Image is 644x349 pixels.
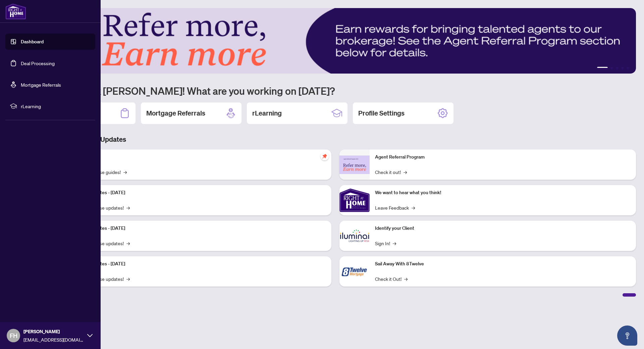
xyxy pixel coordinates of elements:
button: 2 [610,67,613,70]
img: Agent Referral Program [339,156,370,174]
span: rLearning [21,102,91,110]
span: → [126,204,130,211]
span: [EMAIL_ADDRESS][DOMAIN_NAME] [23,336,84,343]
h1: Welcome back [PERSON_NAME]! What are you working on [DATE]? [35,84,636,97]
img: Slide 0 [35,8,636,74]
a: Sign In!→ [375,239,396,247]
button: 5 [627,67,629,70]
span: pushpin [321,152,329,160]
a: Leave Feedback→ [375,204,415,211]
img: We want to hear what you think! [339,185,370,215]
h2: Mortgage Referrals [146,108,205,118]
img: logo [5,3,26,19]
h2: Profile Settings [358,108,405,118]
span: FH [10,331,17,340]
p: Self-Help [70,154,326,161]
button: 1 [597,67,608,70]
p: Sail Away With 8Twelve [375,260,631,268]
span: → [126,275,130,282]
p: Identify your Client [375,225,631,232]
a: Check it Out!→ [375,275,408,282]
span: → [404,275,408,282]
span: → [126,239,130,247]
span: [PERSON_NAME] [23,328,84,335]
p: Platform Updates - [DATE] [70,225,326,232]
p: Platform Updates - [DATE] [70,189,326,197]
a: Dashboard [21,39,44,45]
h3: Brokerage & Industry Updates [35,135,636,144]
a: Mortgage Referrals [21,82,61,88]
button: 3 [616,67,619,70]
p: Platform Updates - [DATE] [70,260,326,268]
h2: rLearning [252,108,282,118]
img: Sail Away With 8Twelve [339,256,370,287]
p: Agent Referral Program [375,154,631,161]
button: 4 [621,67,624,70]
span: → [412,204,415,211]
img: Identify your Client [339,221,370,251]
span: → [393,239,396,247]
a: Deal Processing [21,60,55,66]
a: Check it out!→ [375,168,407,176]
p: We want to hear what you think! [375,189,631,197]
button: Open asap [617,325,637,346]
span: → [404,168,407,176]
span: → [123,168,127,176]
